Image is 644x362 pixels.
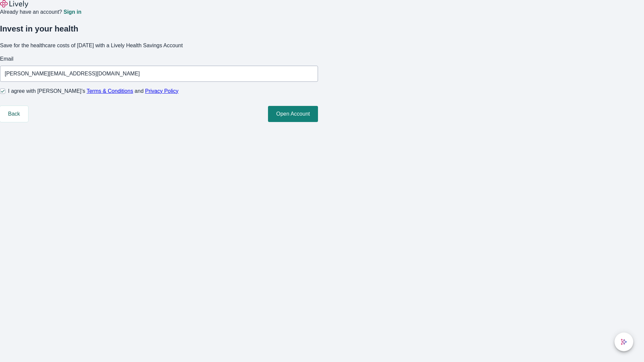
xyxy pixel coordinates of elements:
button: Open Account [268,106,318,122]
svg: Lively AI Assistant [621,339,627,345]
span: I agree with [PERSON_NAME]’s and [8,87,178,95]
a: Terms & Conditions [87,88,133,94]
a: Sign in [63,9,81,15]
button: chat [614,333,633,351]
a: Privacy Policy [145,88,179,94]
